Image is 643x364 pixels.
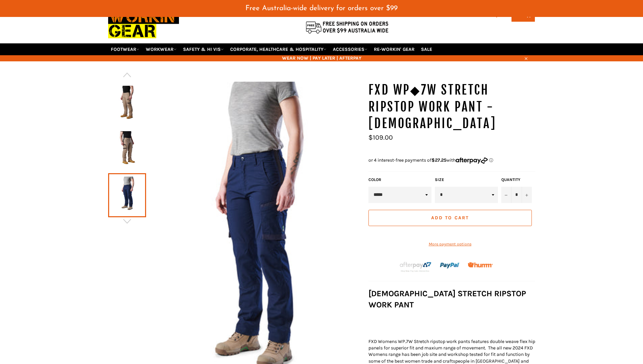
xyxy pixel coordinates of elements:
img: paypal.png [440,256,460,276]
h1: FXD WP◆7W Stretch Ripstop Work Pant - [DEMOGRAPHIC_DATA] [368,82,535,132]
img: Humm_core_logo_RGB-01_300x60px_small_195d8312-4386-4de7-b182-0ef9b6303a37.png [468,262,493,267]
a: SALE [418,43,435,55]
img: Afterpay-Logo-on-dark-bg_large.png [399,261,432,272]
a: RE-WORKIN' GEAR [371,43,417,55]
strong: [DEMOGRAPHIC_DATA] STRETCH RIPSTOP WORK PANT [368,289,526,309]
label: Quantity [501,177,532,183]
label: Color [368,177,431,183]
label: Size [435,177,498,183]
a: WORKWEAR [143,43,179,55]
img: FXD WP◆7W Stretch Ripstop Work Pant - Ladies - Workin' Gear [112,86,143,123]
img: FXD WP◆7W Stretch Ripstop Work Pant - Ladies - Workin' Gear [112,131,143,168]
span: Free Australia-wide delivery for orders over $99 [245,5,398,12]
span: $109.00 [368,134,393,141]
img: Workin Gear leaders in Workwear, Safety Boots, PPE, Uniforms. Australia's No.1 in Workwear [108,5,179,43]
a: FOOTWEAR [108,43,142,55]
button: Add to Cart [368,210,532,226]
button: Increase item quantity by one [522,187,532,203]
span: WEAR NOW | PAY LATER | AFTERPAY [108,55,535,61]
a: CORPORATE, HEALTHCARE & HOSPITALITY [227,43,329,55]
a: SAFETY & HI VIS [180,43,226,55]
img: Flat $9.95 shipping Australia wide [305,20,389,34]
button: Reduce item quantity by one [501,187,511,203]
a: ACCESSORIES [330,43,370,55]
span: Add to Cart [431,215,469,221]
a: More payment options [368,241,532,247]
